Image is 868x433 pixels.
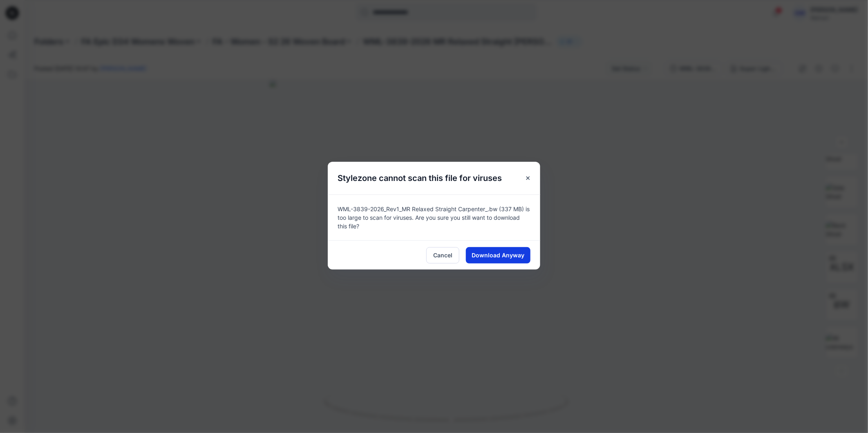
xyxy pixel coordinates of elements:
button: Cancel [426,247,459,263]
span: Cancel [433,251,452,259]
h5: Stylezone cannot scan this file for viruses [328,162,512,194]
span: Download Anyway [472,251,525,259]
button: Download Anyway [466,247,530,263]
div: WML-3839-2026_Rev1_MR Relaxed Straight Carpenter_.bw (337 MB) is too large to scan for viruses. A... [328,194,540,240]
button: Close [521,171,535,185]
